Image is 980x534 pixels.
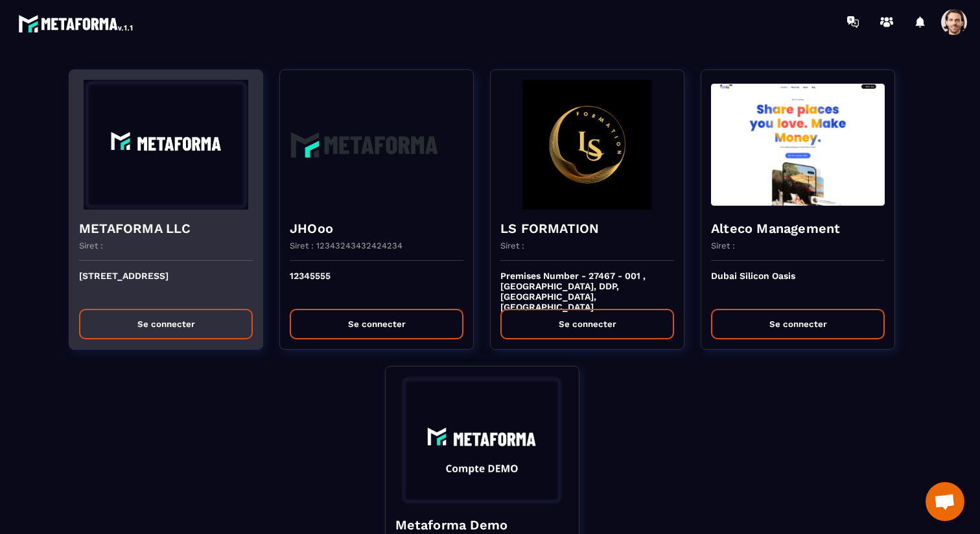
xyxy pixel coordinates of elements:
[290,309,463,339] button: Se connecter
[79,271,253,299] p: [STREET_ADDRESS]
[500,241,524,250] p: Siret :
[711,80,885,210] img: funnel-background
[79,219,253,237] h4: METAFORMA LLC
[711,219,885,237] h4: Alteco Management
[500,271,674,299] p: Premises Number - 27467 - 001 , [GEOGRAPHIC_DATA], DDP, [GEOGRAPHIC_DATA], [GEOGRAPHIC_DATA]
[395,376,569,506] img: funnel-background
[79,241,103,250] p: Siret :
[290,271,463,299] p: 12345555
[290,80,463,210] img: funnel-background
[711,271,885,299] p: Dubai Silicon Oasis
[500,80,674,210] img: funnel-background
[500,309,674,339] button: Se connecter
[290,219,463,237] h4: JHOoo
[79,309,253,339] button: Se connecter
[290,241,402,250] p: Siret : 12343243432424234
[500,219,674,237] h4: LS FORMATION
[18,12,135,35] img: logo
[711,241,735,250] p: Siret :
[395,516,569,534] h4: Metaforma Demo
[926,482,964,521] div: Ouvrir le chat
[711,309,885,339] button: Se connecter
[79,80,253,210] img: funnel-background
